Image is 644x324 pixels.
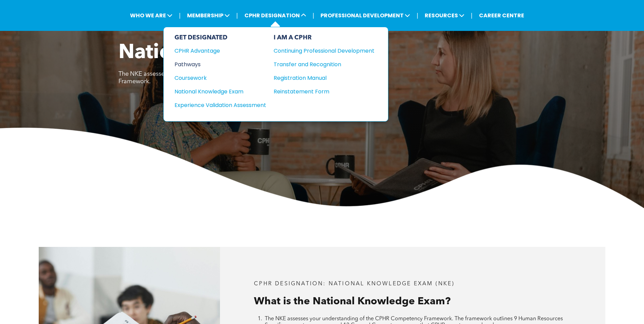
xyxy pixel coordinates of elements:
a: Registration Manual [274,74,374,82]
div: Registration Manual [274,74,364,82]
span: WHO WE ARE [128,9,174,22]
a: National Knowledge Exam [174,87,266,96]
div: Transfer and Recognition [274,60,364,69]
li: | [417,8,418,22]
a: Continuing Professional Development [274,47,374,55]
span: MEMBERSHIP [185,9,232,22]
div: CPHR Advantage [174,47,257,55]
div: Experience Validation Assessment [174,101,257,109]
div: Coursework [174,74,257,82]
a: Experience Validation Assessment [174,101,266,109]
span: PROFESSIONAL DEVELOPMENT [318,9,412,22]
a: Coursework [174,74,266,82]
span: The NKE assesses your understanding of the CPHR Competency Framework. [118,71,293,85]
div: GET DESIGNATED [174,34,266,41]
a: CPHR Advantage [174,47,266,55]
div: Reinstatement Form [274,87,364,96]
span: What is the National Knowledge Exam? [254,296,450,307]
a: Pathways [174,60,266,69]
div: I AM A CPHR [274,34,374,41]
li: | [313,8,314,22]
span: RESOURCES [423,9,466,22]
li: | [471,8,473,22]
div: National Knowledge Exam [174,87,257,96]
li: | [236,8,238,22]
li: | [179,8,181,22]
span: CPHR DESIGNATION: National Knowledge Exam (NKE) [254,281,455,287]
span: CPHR DESIGNATION [242,9,308,22]
a: CAREER CENTRE [477,9,526,22]
a: Reinstatement Form [274,87,374,96]
span: National Knowledge Exam [118,43,382,63]
div: Pathways [174,60,257,69]
a: Transfer and Recognition [274,60,374,69]
div: Continuing Professional Development [274,47,364,55]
